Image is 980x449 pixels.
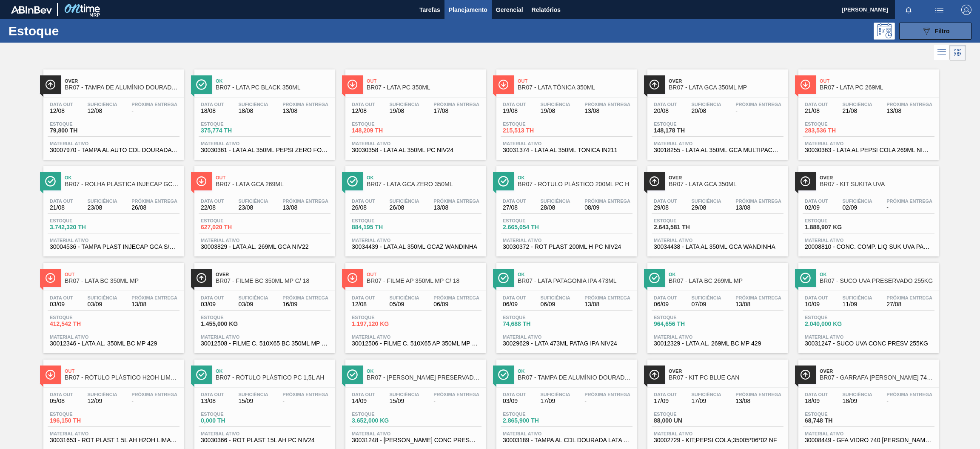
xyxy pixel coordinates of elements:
[201,340,328,347] span: 30012508 - FILME C. 510X65 BC 350ML MP C18 429
[490,160,641,256] a: ÍconeOkBR07 - RÓTULO PLÁSTICO 200ML PC HData out27/08Suficiência28/08Próxima Entrega08/09Estoque2...
[805,224,864,230] span: 1.888,907 KG
[87,295,117,300] span: Suficiência
[188,63,339,160] a: ÍconeOkBR07 - LATA PC BLACK 350MLData out18/08Suficiência18/08Próxima Entrega13/08Estoque375,774 ...
[433,392,479,397] span: Próxima Entrega
[216,175,330,180] span: Out
[352,141,479,146] span: Material ativo
[131,301,177,308] span: 13/08
[540,108,570,114] span: 19/08
[649,176,660,187] img: Ícone
[691,199,721,204] span: Suficiência
[216,272,330,277] span: Over
[87,199,117,204] span: Suficiência
[201,238,328,243] span: Material ativo
[282,108,328,114] span: 13/08
[842,199,872,204] span: Suficiência
[654,334,781,340] span: Material ativo
[654,301,677,308] span: 06/09
[498,176,509,187] img: Ícone
[895,4,922,16] button: Notificações
[842,204,872,211] span: 02/09
[805,218,864,223] span: Estoque
[201,204,224,211] span: 22/08
[216,278,330,284] span: BR07 - FILME BC 350ML MP C/ 18
[201,218,260,223] span: Estoque
[87,301,117,308] span: 03/09
[654,108,677,114] span: 20/08
[654,147,781,153] span: 30018255 - LATA AL 350ML GCA MULTIPACK NIV22
[419,5,440,15] span: Tarefas
[339,256,490,353] a: ÍconeOutBR07 - FILME AP 350ML MP C/ 18Data out12/08Suficiência05/09Próxima Entrega06/09Estoque1.1...
[641,256,792,353] a: ÍconeOkBR07 - LATA BC 269ML MPData out06/09Suficiência07/09Próxima Entrega13/08Estoque964,656 THM...
[50,301,73,308] span: 03/09
[503,301,526,308] span: 06/09
[735,204,781,211] span: 13/08
[503,218,562,223] span: Estoque
[503,340,630,347] span: 30029629 - LATA 473ML PATAG IPA NIV24
[842,108,872,114] span: 21/08
[805,295,828,300] span: Data out
[654,224,713,230] span: 2.643,581 TH
[131,392,177,397] span: Próxima Entrega
[367,368,481,374] span: Ok
[352,315,411,320] span: Estoque
[800,79,811,90] img: Ícone
[11,6,52,14] img: TNhmsLtSVTkK8tSr43FrP2fwEKptu5GPRR3wAAAABJRU5ErkJggg==
[201,224,260,230] span: 627,020 TH
[352,121,411,127] span: Estoque
[389,392,419,397] span: Suficiência
[50,204,73,211] span: 21/08
[50,108,73,114] span: 12/08
[50,315,109,320] span: Estoque
[805,102,828,107] span: Data out
[805,199,828,204] span: Data out
[518,278,632,284] span: BR07 - LATA PATAGONIA IPA 473ML
[735,301,781,308] span: 13/08
[503,315,562,320] span: Estoque
[805,204,828,211] span: 02/09
[201,295,224,300] span: Data out
[352,127,411,134] span: 148,209 TH
[216,181,330,187] span: BR07 - LATA GCA 269ML
[584,392,630,397] span: Próxima Entrega
[792,256,943,353] a: ÍconeOkBR07 - SUCO UVA PRESERVADO 255KGData out10/09Suficiência11/09Próxima Entrega27/08Estoque2....
[503,147,630,153] span: 30031374 - LATA AL 350ML TONICA IN211
[805,141,932,146] span: Material ativo
[518,78,632,83] span: Out
[389,301,419,308] span: 05/09
[934,5,944,15] img: userActions
[735,108,781,114] span: -
[691,392,721,397] span: Suficiência
[352,244,479,250] span: 30034439 - LATA AL 350ML GCAZ WANDINHA
[45,273,56,283] img: Ícone
[87,204,117,211] span: 23/08
[352,301,375,308] span: 12/08
[367,78,481,83] span: Out
[389,108,419,114] span: 19/08
[339,63,490,160] a: ÍconeOutBR07 - LATA PC 350MLData out12/08Suficiência19/08Próxima Entrega17/08Estoque148,209 THMat...
[433,102,479,107] span: Próxima Entrega
[367,175,481,180] span: Ok
[65,374,179,381] span: BR07 - RÓTULO PLÁSTICO H2OH LIMÃO 1,5L AH
[886,199,932,204] span: Próxima Entrega
[50,141,177,146] span: Material ativo
[282,199,328,204] span: Próxima Entrega
[50,321,109,327] span: 412,542 TH
[691,301,721,308] span: 07/09
[654,392,677,397] span: Data out
[532,5,561,15] span: Relatórios
[800,176,811,187] img: Ícone
[389,295,419,300] span: Suficiência
[347,273,358,283] img: Ícone
[131,108,177,114] span: -
[669,175,783,180] span: Over
[842,295,872,300] span: Suficiência
[201,244,328,250] span: 30003829 - LATA AL. 269ML GCA NIV22
[188,256,339,353] a: ÍconeOverBR07 - FILME BC 350ML MP C/ 18Data out03/09Suficiência03/09Próxima Entrega16/09Estoque1....
[540,392,570,397] span: Suficiência
[654,204,677,211] span: 29/08
[498,369,509,380] img: Ícone
[886,108,932,114] span: 13/08
[238,204,268,211] span: 23/08
[65,278,179,284] span: BR07 - LATA BC 350ML MP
